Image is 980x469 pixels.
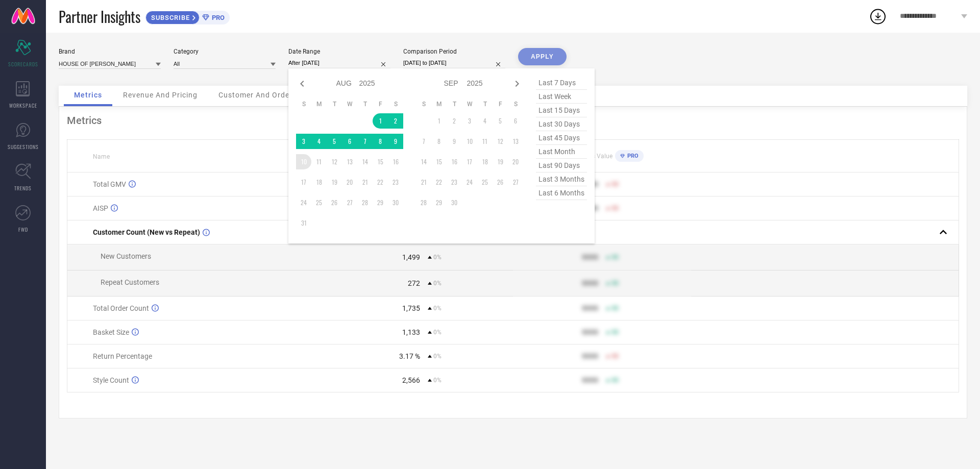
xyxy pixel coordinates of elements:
[402,376,420,384] div: 2,566
[174,48,276,55] div: Category
[582,352,598,360] div: 9999
[311,134,327,149] td: Mon Aug 04 2025
[327,100,342,108] th: Tuesday
[431,154,447,169] td: Mon Sep 15 2025
[388,100,403,108] th: Saturday
[462,134,477,149] td: Wed Sep 10 2025
[342,154,357,169] td: Wed Aug 13 2025
[536,145,587,159] span: last month
[327,134,342,149] td: Tue Aug 05 2025
[416,154,431,169] td: Sun Sep 14 2025
[477,113,493,129] td: Thu Sep 04 2025
[373,134,388,149] td: Fri Aug 08 2025
[508,100,523,108] th: Saturday
[433,305,442,312] span: 0%
[536,186,587,200] span: last 6 months
[611,353,619,360] span: 50
[311,100,327,108] th: Monday
[93,204,108,212] span: AISP
[67,114,959,127] div: Metrics
[93,153,110,160] span: Name
[342,175,357,190] td: Wed Aug 20 2025
[536,90,587,104] span: last week
[582,376,598,384] div: 9999
[373,195,388,210] td: Fri Aug 29 2025
[8,60,38,68] span: SCORECARDS
[288,48,390,55] div: Date Range
[447,195,462,210] td: Tue Sep 30 2025
[582,279,598,287] div: 9999
[582,253,598,261] div: 9999
[357,100,373,108] th: Thursday
[477,100,493,108] th: Thursday
[447,154,462,169] td: Tue Sep 16 2025
[403,48,505,55] div: Comparison Period
[447,175,462,190] td: Tue Sep 23 2025
[357,175,373,190] td: Thu Aug 21 2025
[296,195,311,210] td: Sun Aug 24 2025
[611,254,619,261] span: 50
[477,134,493,149] td: Thu Sep 11 2025
[433,254,442,261] span: 0%
[357,195,373,210] td: Thu Aug 28 2025
[59,6,140,27] span: Partner Insights
[101,278,159,286] span: Repeat Customers
[373,100,388,108] th: Friday
[402,253,420,261] div: 1,499
[373,113,388,129] td: Fri Aug 01 2025
[93,180,126,188] span: Total GMV
[403,58,505,68] input: Select comparison period
[447,100,462,108] th: Tuesday
[611,305,619,312] span: 50
[357,154,373,169] td: Thu Aug 14 2025
[93,304,149,312] span: Total Order Count
[536,76,587,90] span: last 7 days
[342,134,357,149] td: Wed Aug 06 2025
[508,175,523,190] td: Sat Sep 27 2025
[493,113,508,129] td: Fri Sep 05 2025
[416,195,431,210] td: Sun Sep 28 2025
[296,175,311,190] td: Sun Aug 17 2025
[536,172,587,186] span: last 3 months
[408,279,420,287] div: 272
[93,376,129,384] span: Style Count
[342,100,357,108] th: Wednesday
[101,252,151,260] span: New Customers
[582,304,598,312] div: 9999
[625,153,639,159] span: PRO
[416,175,431,190] td: Sun Sep 21 2025
[611,377,619,384] span: 50
[582,328,598,336] div: 9999
[402,304,420,312] div: 1,735
[296,134,311,149] td: Sun Aug 03 2025
[611,181,619,188] span: 50
[327,175,342,190] td: Tue Aug 19 2025
[373,175,388,190] td: Fri Aug 22 2025
[869,7,887,26] div: Open download list
[493,175,508,190] td: Fri Sep 26 2025
[388,154,403,169] td: Sat Aug 16 2025
[493,134,508,149] td: Fri Sep 12 2025
[388,134,403,149] td: Sat Aug 09 2025
[311,195,327,210] td: Mon Aug 25 2025
[508,134,523,149] td: Sat Sep 13 2025
[402,328,420,336] div: 1,133
[9,102,37,109] span: WORKSPACE
[477,154,493,169] td: Thu Sep 18 2025
[431,113,447,129] td: Mon Sep 01 2025
[311,175,327,190] td: Mon Aug 18 2025
[416,134,431,149] td: Sun Sep 07 2025
[431,175,447,190] td: Mon Sep 22 2025
[296,100,311,108] th: Sunday
[536,131,587,145] span: last 45 days
[611,205,619,212] span: 50
[431,100,447,108] th: Monday
[209,14,225,21] span: PRO
[462,175,477,190] td: Wed Sep 24 2025
[373,154,388,169] td: Fri Aug 15 2025
[18,226,28,233] span: FWD
[477,175,493,190] td: Thu Sep 25 2025
[611,280,619,287] span: 50
[431,134,447,149] td: Mon Sep 08 2025
[462,100,477,108] th: Wednesday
